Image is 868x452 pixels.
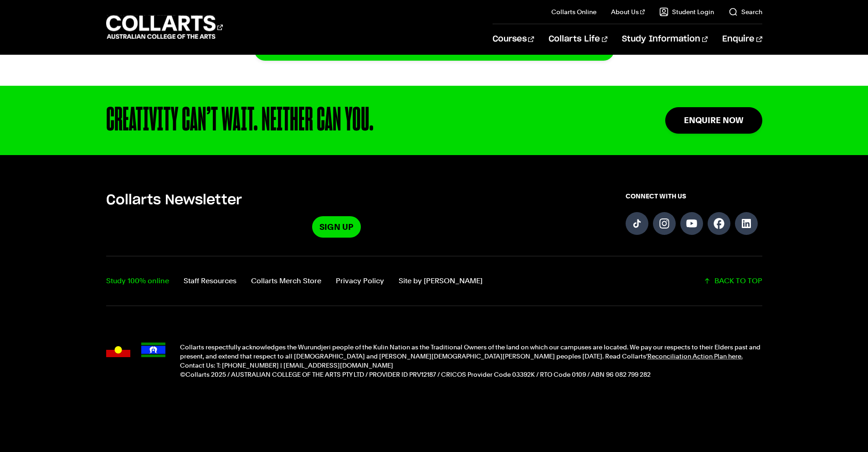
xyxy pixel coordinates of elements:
[106,104,607,137] div: CREATIVITY CAN’T WAIT. NEITHER CAN YOU.
[626,192,762,201] span: CONNECT WITH US
[680,212,703,235] a: Follow us on YouTube
[399,275,483,287] a: Site by Calico
[665,107,762,133] a: Enquire Now
[704,275,762,287] a: Scroll back to top of the page
[141,343,165,357] img: Torres Strait Islander flag
[180,361,762,370] p: Contact Us: T: [PHONE_NUMBER] | [EMAIL_ADDRESS][DOMAIN_NAME]
[626,212,648,235] a: Follow us on TikTok
[493,24,534,54] a: Courses
[659,7,714,16] a: Student Login
[180,370,762,379] p: ©Collarts 2025 / AUSTRALIAN COLLEGE OF THE ARTS PTY LTD / PROVIDER ID PRV12187 / CRICOS Provider ...
[180,343,762,361] p: Collarts respectfully acknowledges the Wurundjeri people of the Kulin Nation as the Traditional O...
[106,256,762,306] div: Additional links and back-to-top button
[251,275,321,287] a: Collarts Merch Store
[336,275,384,287] a: Privacy Policy
[708,212,730,235] a: Follow us on Facebook
[653,212,676,235] a: Follow us on Instagram
[312,216,361,238] a: Sign Up
[626,192,762,238] div: Connect with us on social media
[729,7,762,16] a: Search
[106,275,483,287] nav: Footer navigation
[611,7,645,16] a: About Us
[106,343,130,357] img: Australian Aboriginal flag
[106,14,223,40] div: Go to homepage
[722,24,762,54] a: Enquire
[622,24,708,54] a: Study Information
[106,275,169,287] a: Study 100% online
[549,24,607,54] a: Collarts Life
[106,343,165,379] div: Acknowledgment flags
[551,7,596,16] a: Collarts Online
[647,353,743,360] a: Reconciliation Action Plan here.
[106,192,567,209] h5: Collarts Newsletter
[735,212,758,235] a: Follow us on LinkedIn
[184,275,236,287] a: Staff Resources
